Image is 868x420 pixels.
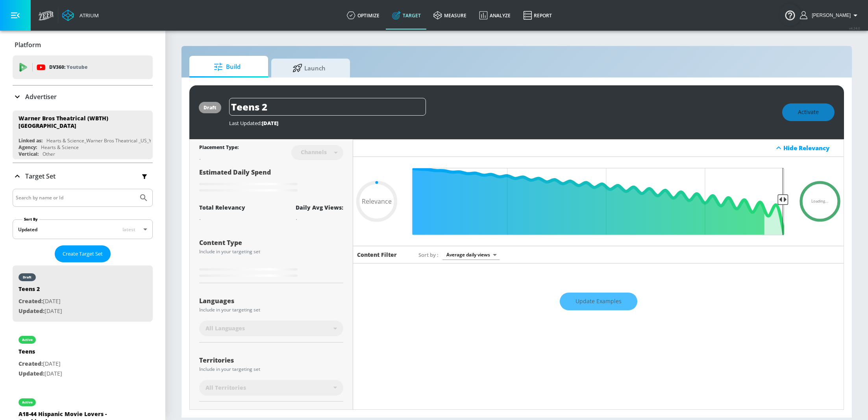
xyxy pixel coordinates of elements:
div: Daily Avg Views: [296,204,343,211]
div: Placement Type: [199,144,239,152]
span: [DATE] [262,120,278,127]
div: Include in your targeting set [199,308,343,312]
div: Hearts & Science_Warner Bros Theatrical _US_YouTube_GoogleAds [46,137,194,144]
span: Create Target Set [63,249,103,258]
div: Include in your targeting set [199,367,343,372]
a: Target [386,1,427,29]
span: Build [197,57,257,76]
div: Channels [297,149,331,155]
span: v 4.24.0 [849,26,860,30]
div: Languages [199,298,343,304]
span: Sort by [418,251,439,258]
div: All Languages [199,321,343,336]
p: [DATE] [19,306,62,316]
div: Platform [13,34,153,56]
span: Updated: [19,307,44,315]
div: Vertical: [19,151,39,157]
div: Hide Relevancy [783,144,839,152]
span: Relevance [362,198,392,204]
a: Analyze [473,1,517,29]
div: Other [43,151,55,157]
span: Created: [19,360,43,367]
div: draft [204,104,217,111]
div: Teens 2 [19,285,62,297]
p: [DATE] [19,369,62,379]
button: Open Resource Center [779,4,801,26]
input: Final Threshold [408,168,788,235]
a: Report [517,1,558,29]
div: Teens [19,348,62,359]
div: draftTeens 2Created:[DATE]Updated:[DATE] [13,265,153,322]
div: active [22,338,33,342]
div: Hearts & Science [41,144,79,151]
span: latest [122,226,135,233]
div: Updated [18,226,37,233]
div: Include in your targeting set [199,249,343,254]
div: Total Relevancy [199,204,245,211]
div: Territories [199,357,343,363]
p: Target Set [25,172,56,181]
p: Advertiser [25,92,57,101]
div: Warner Bros Theatrical (WBTH) [GEOGRAPHIC_DATA]Linked as:Hearts & Science_Warner Bros Theatrical ... [13,111,153,159]
p: Youtube [67,63,87,71]
div: draft [23,275,31,279]
div: activeTeensCreated:[DATE]Updated:[DATE] [13,328,153,384]
button: Create Target Set [55,245,111,262]
div: Advertiser [13,86,153,108]
p: [DATE] [19,359,62,369]
span: Loading... [811,199,829,203]
input: Search by name or Id [16,193,135,203]
div: DV360: Youtube [13,55,153,79]
p: Platform [15,41,41,49]
div: Target Set [13,163,153,189]
label: Sort By [22,217,39,222]
p: DV360: [49,63,87,72]
div: Hide Relevancy [353,139,844,157]
div: Estimated Daily Spend [199,168,343,194]
div: Linked as: [19,137,43,144]
span: Updated: [19,370,44,377]
a: Atrium [62,9,99,21]
p: [DATE] [19,297,62,306]
span: All Territories [205,384,246,392]
span: All Languages [205,324,245,332]
span: login as: stephanie.wolklin@zefr.com [809,13,851,18]
div: Last Updated: [229,120,774,127]
a: measure [427,1,473,29]
span: Launch [279,59,339,77]
div: Average daily views [442,249,500,260]
h6: Content Filter [357,251,397,258]
div: All Territories [199,380,343,396]
div: Warner Bros Theatrical (WBTH) [GEOGRAPHIC_DATA] [19,114,140,129]
div: Content Type [199,239,343,246]
span: Estimated Daily Spend [199,168,271,177]
div: Atrium [76,12,99,19]
span: Created: [19,297,43,305]
a: optimize [341,1,386,29]
div: Agency: [19,144,37,151]
div: active [22,400,33,404]
button: [PERSON_NAME] [800,11,860,20]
